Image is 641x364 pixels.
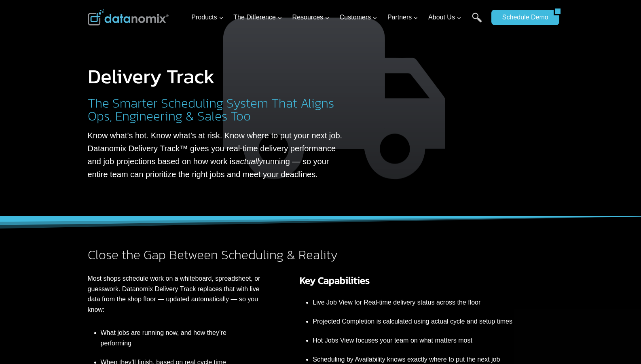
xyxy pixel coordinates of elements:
[292,12,330,23] span: Resources
[491,10,554,25] a: Schedule Demo
[472,13,482,31] a: Search
[88,129,349,181] p: Know what’s hot. Know what’s at risk. Know where to put your next job. Datanomix Delivery Track™ ...
[88,66,349,87] h1: Delivery Track
[88,248,534,261] h2: Close the Gap Between Scheduling & Reality
[300,273,553,288] h3: Key Capabilities
[313,293,520,312] li: Live Job View for Real-time delivery status across the floor
[387,12,418,23] span: Partners
[235,157,263,166] em: actually
[313,312,520,331] li: Projected Completion is calculated using actual cycle and setup times
[88,273,268,315] p: Most shops schedule work on a whiteboard, spreadsheet, or guesswork. Datanomix Delivery Track rep...
[101,328,235,353] li: What jobs are running now, and how they’re performing
[191,12,223,23] span: Products
[188,4,487,31] nav: Primary Navigation
[313,331,520,350] li: Hot Jobs View focuses your team on what matters most
[233,12,282,23] span: The Difference
[340,12,377,23] span: Customers
[88,9,169,25] img: Datanomix
[88,97,349,123] h2: The Smarter Scheduling System That Aligns Ops, Engineering & Sales Too
[428,12,461,23] span: About Us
